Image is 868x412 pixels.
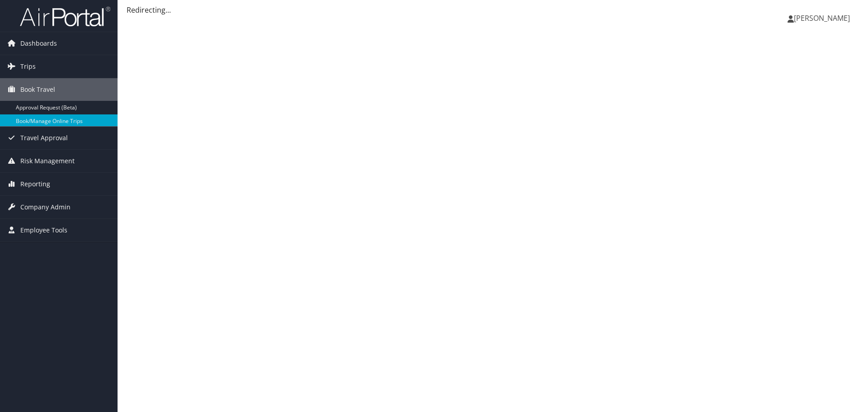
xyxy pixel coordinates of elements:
span: Employee Tools [20,219,67,242]
span: Risk Management [20,150,75,172]
span: Dashboards [20,32,57,55]
a: [PERSON_NAME] [788,5,859,32]
span: [PERSON_NAME] [794,13,850,23]
img: airportal-logo.png [20,6,110,27]
span: Company Admin [20,196,71,218]
span: Trips [20,55,36,78]
div: Redirecting... [127,5,859,15]
span: Reporting [20,173,50,195]
span: Book Travel [20,78,55,101]
span: Travel Approval [20,127,68,149]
